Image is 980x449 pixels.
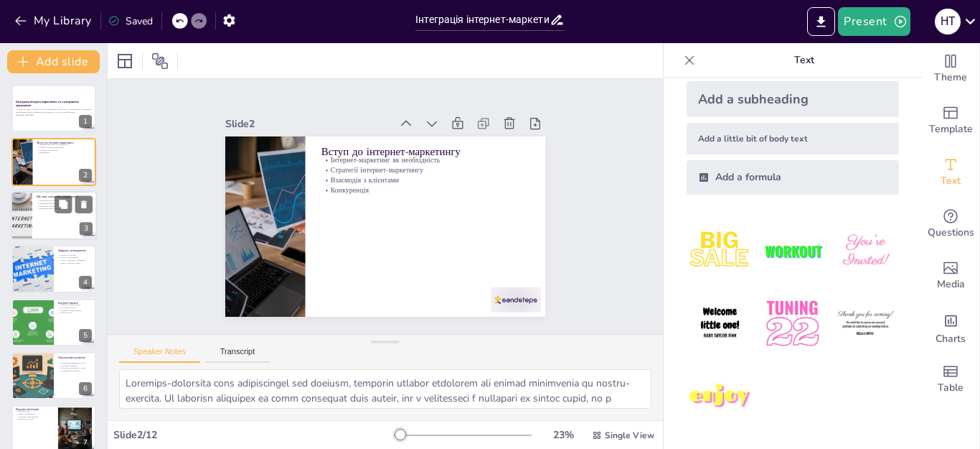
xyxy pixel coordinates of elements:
[58,361,92,364] p: Покращення державних послуг
[79,436,92,449] div: 7
[838,7,910,36] button: Present
[37,207,93,210] p: Демократизація суспільства
[58,367,92,370] p: Прозорість державних установ
[16,413,54,416] p: Цифрова грамотність
[922,250,979,302] div: Add images, graphics, shapes or video
[365,136,496,311] p: Взаємодія з клієнтами
[16,108,92,114] p: У цій презентації розглядається інтеграція інтернет-маркетингу та електронного урядування, перспе...
[58,370,92,373] p: Громадянська активність
[79,169,92,182] div: 2
[119,347,200,363] button: Speaker Notes
[108,14,153,28] div: Saved
[79,329,92,342] div: 5
[937,277,965,292] span: Media
[58,259,92,262] p: Участь у цифрових ініціативах
[759,218,826,284] img: 2.jpeg
[37,199,93,202] p: Спрощення доступу до послуг
[941,173,961,189] span: Text
[16,407,54,412] p: Виклики інтеграції
[922,95,979,147] div: Add ready made slides
[58,303,92,306] p: Зручність використання
[386,118,520,295] p: Вступ до інтернет-маркетингу
[58,356,92,360] p: Перспективи розвитку
[58,300,92,305] p: Інтернет-банкінг
[353,24,461,166] div: Slide 2
[16,416,54,419] p: Адаптація законодавства
[938,380,963,396] span: Table
[11,85,96,132] div: 1
[922,43,979,95] div: Change the overall theme
[11,352,96,399] div: 6
[16,418,54,421] p: Виклики для уряду
[687,364,753,430] img: 7.jpeg
[58,311,92,314] p: Економія часу
[807,7,835,36] button: Export to PowerPoint
[206,347,270,363] button: Transcript
[928,225,974,241] span: Questions
[759,290,826,357] img: 5.jpeg
[58,306,92,309] p: Доступність послуг
[37,205,93,208] p: Прозорість урядових структур
[922,353,979,405] div: Add a table
[687,81,899,117] div: Add a subheading
[37,140,92,144] p: Вступ до інтернет-маркетингу
[687,160,899,195] div: Add a formula
[935,9,961,34] div: Н Т
[37,195,93,199] p: Що таке електронне урядування?
[37,143,92,146] p: Інтернет-маркетинг як необхідність
[11,9,98,32] button: My Library
[16,410,54,413] p: Безпека даних
[935,7,961,36] button: Н Т
[75,195,93,213] button: Delete Slide
[934,70,967,85] span: Theme
[687,218,753,284] img: 1.jpeg
[58,261,92,264] p: Захист особистих даних
[151,52,169,70] span: Position
[37,151,92,154] p: Конкуренція
[37,202,93,205] p: Зменшення бюрократії
[373,131,504,305] p: Стратегії інтернет-маркетингу
[58,256,92,259] p: Доступ до інформації
[929,121,973,137] span: Template
[113,428,394,442] div: Slide 2 / 12
[58,309,92,312] p: Додаткові онлайн-сервіси
[11,191,97,240] div: 3
[922,147,979,198] div: Add text boxes
[79,276,92,289] div: 4
[922,302,979,353] div: Add charts and graphs
[119,369,651,409] textarea: Loremips-dolorsita cons adipiscingel sed doeiusm, temporin utlabor etdolorem ali enimad minimveni...
[381,124,512,299] p: Інтернет-маркетинг як необхідність
[701,43,908,78] p: Text
[16,114,92,116] p: Generated with [URL]
[7,50,100,73] button: Add slide
[58,249,92,253] p: Цифрове громадянство
[11,299,96,346] div: 5
[357,142,487,317] p: Конкуренція
[79,382,92,395] div: 6
[79,115,92,128] div: 1
[936,331,966,347] span: Charts
[687,123,899,154] div: Add a little bit of body text
[605,430,654,441] span: Single View
[546,428,580,442] div: 23 %
[37,149,92,152] p: Взаємодія з клієнтами
[415,9,550,30] input: Insert title
[687,290,753,357] img: 4.jpeg
[80,222,93,235] div: 3
[11,138,96,185] div: 2
[55,195,72,213] button: Duplicate Slide
[832,290,899,357] img: 6.jpeg
[11,245,96,292] div: 4
[832,218,899,284] img: 3.jpeg
[58,364,92,367] p: Залучення громадян
[37,146,92,149] p: Стратегії інтернет-маркетингу
[16,100,79,108] strong: Інтеграція інтернет-маркетингу та електронного урядування
[922,198,979,250] div: Get real-time input from your audience
[58,254,92,256] p: Права та обов'язки
[113,50,136,73] div: Layout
